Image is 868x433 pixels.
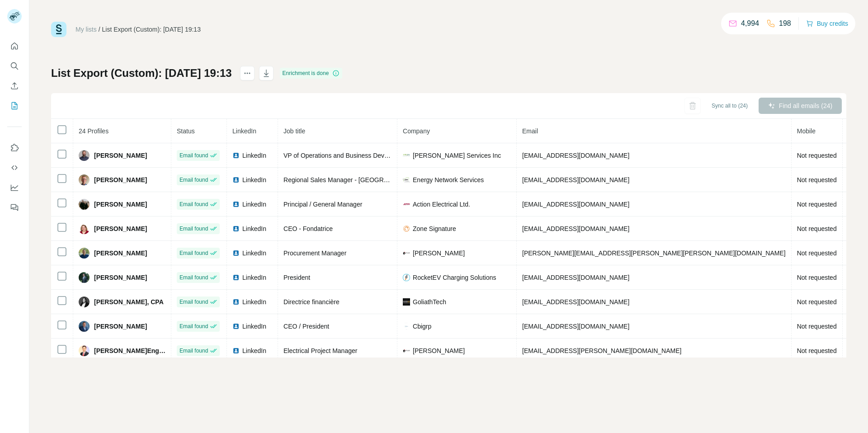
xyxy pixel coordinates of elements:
[94,175,147,184] span: [PERSON_NAME]
[51,66,232,80] h1: List Export (Custom): [DATE] 19:13
[242,322,266,331] span: LinkedIn
[99,25,100,34] li: /
[283,225,333,232] span: CEO - Fondatrice
[522,201,629,208] span: [EMAIL_ADDRESS][DOMAIN_NAME]
[522,225,629,232] span: [EMAIL_ADDRESS][DOMAIN_NAME]
[79,248,90,259] img: Avatar
[79,223,90,234] img: Avatar
[403,152,410,159] img: company-logo
[797,225,837,232] span: Not requested
[522,176,629,184] span: [EMAIL_ADDRESS][DOMAIN_NAME]
[403,249,410,257] img: company-logo
[242,249,266,258] span: LinkedIn
[522,323,629,330] span: [EMAIL_ADDRESS][DOMAIN_NAME]
[797,152,837,159] span: Not requested
[283,152,410,159] span: VP of Operations and Business Development
[232,127,256,135] span: LinkedIn
[179,151,208,160] span: Email found
[79,127,108,135] span: 24 Profiles
[94,200,147,209] span: [PERSON_NAME]
[242,224,266,233] span: LinkedIn
[94,297,164,306] span: [PERSON_NAME], CPA
[283,274,310,281] span: President
[413,297,446,306] span: GoliathTech
[413,224,456,233] span: Zone Signature
[522,274,629,281] span: [EMAIL_ADDRESS][DOMAIN_NAME]
[79,174,90,185] img: Avatar
[179,273,208,282] span: Email found
[79,150,90,161] img: Avatar
[403,176,410,184] img: company-logo
[179,176,208,184] span: Email found
[242,175,266,184] span: LinkedIn
[232,274,240,281] img: LinkedIn logo
[7,98,22,114] button: My lists
[403,202,410,206] img: company-logo
[7,58,22,74] button: Search
[283,127,305,135] span: Job title
[7,140,22,156] button: Use Surfe on LinkedIn
[179,298,208,306] span: Email found
[522,152,629,159] span: [EMAIL_ADDRESS][DOMAIN_NAME]
[413,175,484,184] span: Energy Network Services
[413,249,465,258] span: [PERSON_NAME]
[403,127,430,135] span: Company
[797,274,837,281] span: Not requested
[177,127,195,135] span: Status
[79,321,90,332] img: Avatar
[7,179,22,196] button: Dashboard
[797,323,837,330] span: Not requested
[403,274,410,281] img: company-logo
[94,346,165,355] span: [PERSON_NAME]Eng, PMP
[797,298,837,306] span: Not requested
[232,347,240,354] img: LinkedIn logo
[7,78,22,94] button: Enrich CSV
[797,201,837,208] span: Not requested
[806,17,848,30] button: Buy credits
[179,347,208,355] span: Email found
[283,176,637,184] span: Regional Sales Manager - [GEOGRAPHIC_DATA] | [GEOGRAPHIC_DATA] | [GEOGRAPHIC_DATA] | [GEOGRAPHIC_...
[797,176,837,184] span: Not requested
[79,272,90,283] img: Avatar
[232,201,240,208] img: LinkedIn logo
[797,249,837,257] span: Not requested
[403,298,410,306] img: company-logo
[283,249,346,257] span: Procurement Manager
[102,25,201,34] div: List Export (Custom): [DATE] 19:13
[75,26,97,33] a: My lists
[240,66,255,80] button: actions
[94,322,147,331] span: [PERSON_NAME]
[413,273,496,282] span: RocketEV Charging Solutions
[179,225,208,233] span: Email found
[242,151,266,160] span: LinkedIn
[522,347,681,354] span: [EMAIL_ADDRESS][PERSON_NAME][DOMAIN_NAME]
[79,297,90,307] img: Avatar
[403,225,410,232] img: company-logo
[94,151,147,160] span: [PERSON_NAME]
[522,127,538,135] span: Email
[403,323,410,330] img: company-logo
[179,249,208,257] span: Email found
[94,273,147,282] span: [PERSON_NAME]
[242,346,266,355] span: LinkedIn
[797,127,816,135] span: Mobile
[7,199,22,216] button: Feedback
[232,176,240,184] img: LinkedIn logo
[283,323,329,330] span: CEO / President
[179,200,208,208] span: Email found
[7,38,22,54] button: Quick start
[7,160,22,176] button: Use Surfe API
[79,199,90,210] img: Avatar
[413,151,501,160] span: [PERSON_NAME] Services Inc
[242,200,266,209] span: LinkedIn
[232,249,240,257] img: LinkedIn logo
[232,225,240,232] img: LinkedIn logo
[522,249,786,257] span: [PERSON_NAME][EMAIL_ADDRESS][PERSON_NAME][PERSON_NAME][DOMAIN_NAME]
[51,22,66,37] img: Surfe Logo
[779,18,791,29] p: 198
[741,18,759,29] p: 4,994
[797,347,837,354] span: Not requested
[280,68,343,79] div: Enrichment is done
[94,249,147,258] span: [PERSON_NAME]
[705,99,754,113] button: Sync all to (24)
